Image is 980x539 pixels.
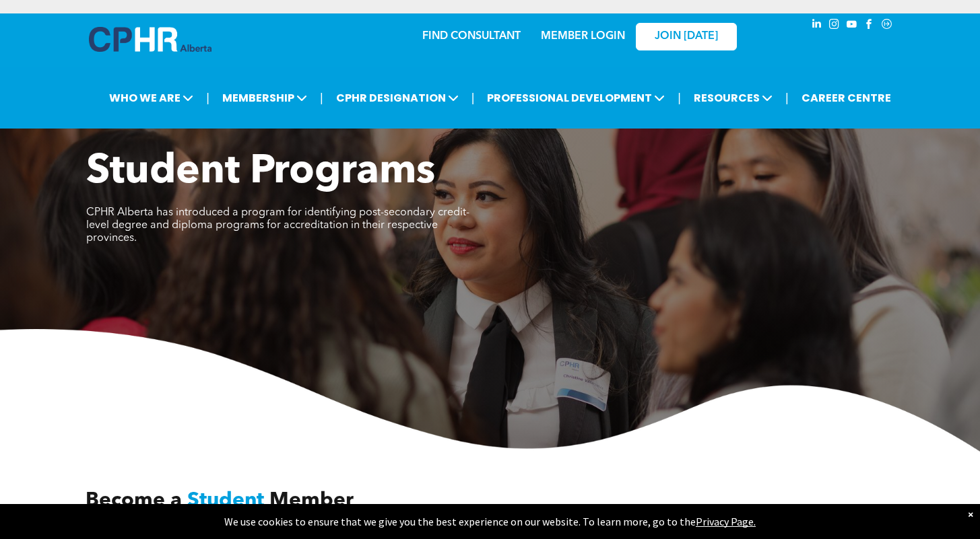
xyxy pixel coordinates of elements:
[105,85,197,110] span: WHO WE ARE
[678,84,681,112] li: |
[89,27,211,52] img: A blue and white logo for cp alberta
[541,31,625,42] a: MEMBER LOGIN
[422,31,521,42] a: FIND CONSULTANT
[845,17,859,35] a: youtube
[206,84,209,112] li: |
[187,491,264,511] span: Student
[810,17,824,35] a: linkedin
[827,17,842,35] a: instagram
[483,85,669,110] span: PROFESSIONAL DEVELOPMENT
[696,515,756,528] a: Privacy Page.
[86,207,469,244] span: CPHR Alberta has introduced a program for identifying post-secondary credit-level degree and dipl...
[218,85,311,110] span: MEMBERSHIP
[636,23,737,50] a: JOIN [DATE]
[690,85,777,110] span: RESOURCES
[785,84,789,112] li: |
[86,491,182,511] span: Become a
[797,85,895,110] a: CAREER CENTRE
[86,152,435,192] span: Student Programs
[968,507,973,521] div: Dismiss notification
[269,491,354,511] span: Member
[880,17,894,35] a: Social network
[655,30,718,43] span: JOIN [DATE]
[320,84,323,112] li: |
[332,85,463,110] span: CPHR DESIGNATION
[471,84,475,112] li: |
[862,17,877,35] a: facebook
